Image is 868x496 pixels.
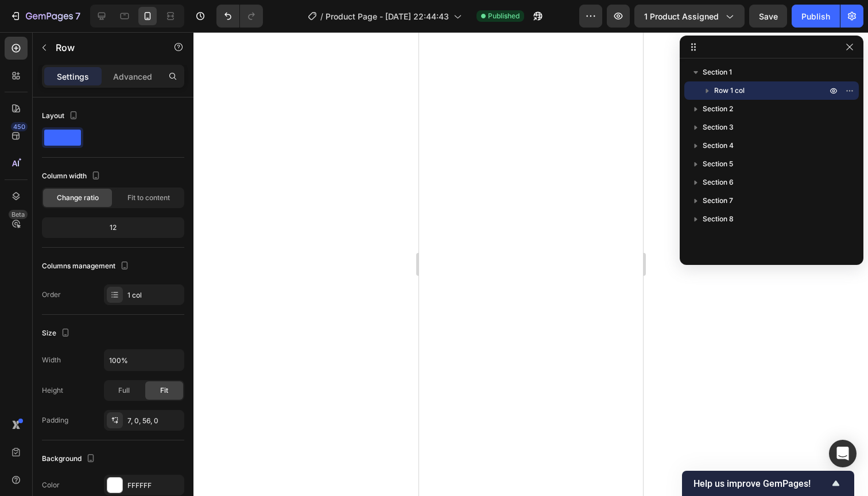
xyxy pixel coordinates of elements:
[127,193,170,203] span: Fit to content
[488,11,520,21] span: Published
[325,10,449,22] span: Product Page - [DATE] 22:44:43
[749,5,787,28] button: Save
[42,108,80,124] div: Layout
[703,140,734,151] span: Section 4
[5,5,86,28] button: 7
[703,158,733,170] span: Section 5
[703,122,734,133] span: Section 3
[57,71,89,83] p: Settings
[42,290,61,300] div: Order
[42,480,60,490] div: Color
[57,193,99,203] span: Change ratio
[42,415,68,425] div: Padding
[160,385,168,396] span: Fit
[11,122,28,131] div: 450
[216,5,263,28] div: Undo/Redo
[113,71,152,83] p: Advanced
[703,67,732,78] span: Section 1
[759,11,778,21] span: Save
[127,481,181,491] div: FFFFFF
[42,451,98,467] div: Background
[56,41,153,54] p: Row
[714,85,745,96] span: Row 1 col
[320,10,323,22] span: /
[118,385,130,396] span: Full
[42,169,103,184] div: Column width
[703,177,734,188] span: Section 6
[703,213,734,225] span: Section 8
[104,350,184,370] input: Auto
[829,440,857,467] div: Open Intercom Messenger
[693,477,843,490] button: Show survey - Help us improve GemPages!
[644,10,719,22] span: 1 product assigned
[703,195,733,206] span: Section 7
[703,103,733,115] span: Section 2
[419,32,643,496] iframe: Design area
[42,385,63,396] div: Height
[634,5,745,28] button: 1 product assigned
[42,355,61,365] div: Width
[127,416,181,426] div: 7, 0, 56, 0
[693,478,829,489] span: Help us improve GemPages!
[9,210,28,219] div: Beta
[42,259,131,274] div: Columns management
[42,326,72,341] div: Size
[44,220,182,236] div: 12
[792,5,840,28] button: Publish
[75,9,80,23] p: 7
[127,290,181,300] div: 1 col
[801,10,830,22] div: Publish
